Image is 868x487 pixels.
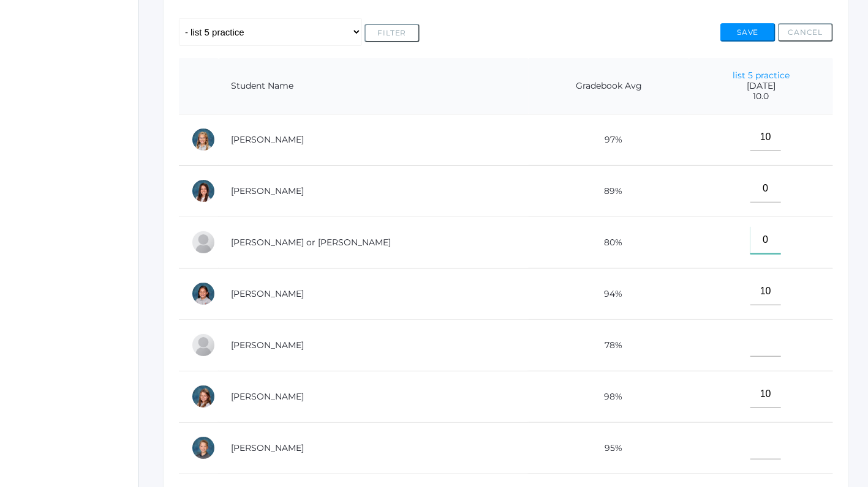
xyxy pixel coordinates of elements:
td: 94% [529,268,689,319]
a: [PERSON_NAME] [231,442,304,453]
td: 98% [529,371,689,422]
div: Thomas or Tom Cope [191,230,216,255]
td: 78% [529,319,689,371]
div: Paige Albanese [191,127,216,152]
a: [PERSON_NAME] or [PERSON_NAME] [231,237,391,248]
button: Cancel [778,23,833,42]
a: [PERSON_NAME] [231,288,304,299]
a: [PERSON_NAME] [231,391,304,402]
a: list 5 practice [733,70,790,81]
div: Wyatt Ferris [191,333,216,357]
td: 97% [529,114,689,165]
a: [PERSON_NAME] [231,340,304,351]
span: [DATE] [701,81,821,91]
a: [PERSON_NAME] [231,185,304,196]
th: Student Name [219,58,529,114]
div: Esperanza Ewing [191,281,216,306]
div: Louisa Hamilton [191,384,216,409]
div: Grant Hein [191,436,216,460]
a: [PERSON_NAME] [231,134,304,145]
button: Filter [364,24,420,42]
td: 80% [529,217,689,268]
button: Save [720,23,776,42]
span: 10.0 [701,91,821,102]
td: 95% [529,422,689,474]
div: Grace Carpenter [191,179,216,203]
td: 89% [529,165,689,217]
th: Gradebook Avg [529,58,689,114]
